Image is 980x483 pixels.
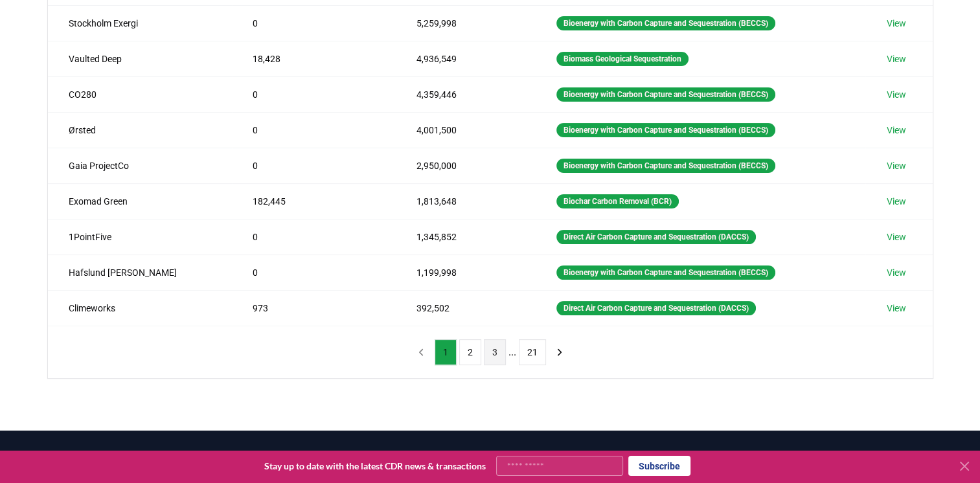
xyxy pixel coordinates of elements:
[519,339,546,365] button: 21
[48,76,232,112] td: CO280
[396,219,535,254] td: 1,345,852
[886,195,906,208] a: View
[48,5,232,41] td: Stockholm Exergi
[556,301,756,315] div: Direct Air Carbon Capture and Sequestration (DACCS)
[459,339,481,365] button: 2
[886,88,906,101] a: View
[556,52,689,66] div: Biomass Geological Sequestration
[435,339,457,365] button: 1
[886,230,906,243] a: View
[232,183,396,219] td: 182,445
[886,17,906,30] a: View
[484,339,506,365] button: 3
[886,266,906,279] a: View
[556,87,775,102] div: Bioenergy with Carbon Capture and Sequestration (BECCS)
[396,5,535,41] td: 5,259,998
[508,344,516,360] li: ...
[232,148,396,183] td: 0
[556,265,775,280] div: Bioenergy with Carbon Capture and Sequestration (BECCS)
[549,339,571,365] button: next page
[396,254,535,290] td: 1,199,998
[48,183,232,219] td: Exomad Green
[232,76,396,112] td: 0
[396,148,535,183] td: 2,950,000
[396,183,535,219] td: 1,813,648
[232,112,396,148] td: 0
[232,290,396,326] td: 973
[232,41,396,76] td: 18,428
[48,290,232,326] td: Climeworks
[48,112,232,148] td: Ørsted
[48,41,232,76] td: Vaulted Deep
[556,194,679,208] div: Biochar Carbon Removal (BCR)
[556,16,775,30] div: Bioenergy with Carbon Capture and Sequestration (BECCS)
[556,230,756,244] div: Direct Air Carbon Capture and Sequestration (DACCS)
[232,219,396,254] td: 0
[556,123,775,137] div: Bioenergy with Carbon Capture and Sequestration (BECCS)
[48,148,232,183] td: Gaia ProjectCo
[396,76,535,112] td: 4,359,446
[396,290,535,326] td: 392,502
[396,112,535,148] td: 4,001,500
[886,124,906,137] a: View
[886,52,906,65] a: View
[48,219,232,254] td: 1PointFive
[556,159,775,173] div: Bioenergy with Carbon Capture and Sequestration (BECCS)
[886,159,906,172] a: View
[886,302,906,315] a: View
[232,254,396,290] td: 0
[232,5,396,41] td: 0
[396,41,535,76] td: 4,936,549
[48,254,232,290] td: Hafslund [PERSON_NAME]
